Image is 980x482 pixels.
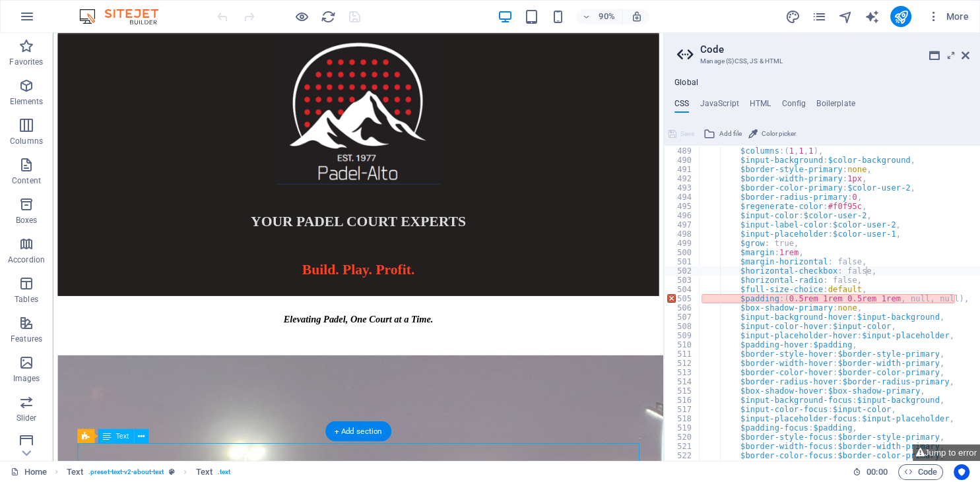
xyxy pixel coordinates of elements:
div: 520 [665,433,700,442]
span: More [927,10,969,23]
div: 512 [665,359,700,368]
div: 513 [665,368,700,377]
div: 500 [665,248,700,257]
button: Usercentrics [954,464,969,480]
div: 502 [665,266,700,276]
h6: 90% [596,9,617,24]
span: : [876,467,878,477]
button: design [785,9,800,24]
span: Text [115,433,129,440]
div: 492 [665,174,700,183]
div: 521 [665,442,700,451]
i: Reload page [321,9,336,24]
div: 489 [665,146,700,156]
p: Images [13,373,40,384]
p: Elements [10,96,44,107]
button: reload [320,9,336,24]
div: 510 [665,340,700,349]
span: Click to select. Double-click to edit [196,464,212,480]
button: More [922,6,974,27]
div: 511 [665,349,700,359]
div: 490 [665,156,700,165]
div: 491 [665,165,700,174]
h4: Global [674,78,698,88]
div: 497 [665,220,700,229]
div: 514 [665,377,700,386]
p: Accordion [8,255,45,265]
i: This element is a customizable preset [169,468,175,475]
div: 494 [665,193,700,202]
button: Jump to error [913,444,980,461]
button: publish [890,6,911,27]
button: 90% [576,9,623,24]
i: AI Writer [864,9,879,24]
div: + Add section [325,421,391,442]
button: text_generator [864,9,880,24]
div: 523 [665,460,700,469]
div: 515 [665,386,700,396]
img: Editor Logo [76,9,175,24]
button: Click here to leave preview mode and continue editing [294,9,310,24]
p: Boxes [16,215,38,226]
i: Pages (Ctrl+Alt+S) [811,9,826,24]
button: Add file [702,126,744,142]
div: 496 [665,211,700,220]
div: 519 [665,423,700,433]
div: 495 [665,202,700,211]
h4: Boilerplate [816,99,855,113]
h6: Session time [853,464,888,480]
i: Design (Ctrl+Alt+Y) [785,9,800,24]
span: . text [218,464,230,480]
a: Click to cancel selection. Double-click to open Pages [11,464,47,480]
i: Publish [893,9,908,24]
i: Navigator [837,9,853,24]
div: 508 [665,322,700,331]
span: Click to select. Double-click to edit [67,464,83,480]
button: pages [811,9,827,24]
p: Features [11,334,42,344]
span: . preset-text-v2-about-text [88,464,164,480]
div: 518 [665,414,700,423]
div: 517 [665,405,700,414]
div: 493 [665,183,700,193]
p: Columns [10,136,43,146]
div: 522 [665,451,700,460]
p: Tables [15,294,38,305]
h4: CSS [674,99,689,113]
div: 501 [665,257,700,266]
div: 499 [665,239,700,248]
i: On resize automatically adjust zoom level to fit chosen device. [630,11,642,22]
h4: JavaScript [700,99,738,113]
div: 516 [665,396,700,405]
div: 504 [665,285,700,294]
nav: breadcrumb [67,464,231,480]
button: Color picker [746,126,798,142]
div: 505 [665,294,700,303]
h4: HTML [750,99,771,113]
h3: Manage (S)CSS, JS & HTML [700,55,943,67]
button: Code [898,464,943,480]
h4: Config [781,99,806,113]
div: 506 [665,303,700,313]
button: navigator [837,9,853,24]
span: 00 00 [866,464,887,480]
p: Favorites [9,57,43,67]
span: Color picker [762,126,796,142]
span: Add file [719,126,742,142]
div: 498 [665,229,700,239]
div: 509 [665,331,700,340]
span: Code [904,464,937,480]
p: Slider [16,413,37,423]
div: 503 [665,276,700,285]
div: 507 [665,313,700,322]
p: Content [12,175,41,186]
h2: Code [700,44,969,55]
